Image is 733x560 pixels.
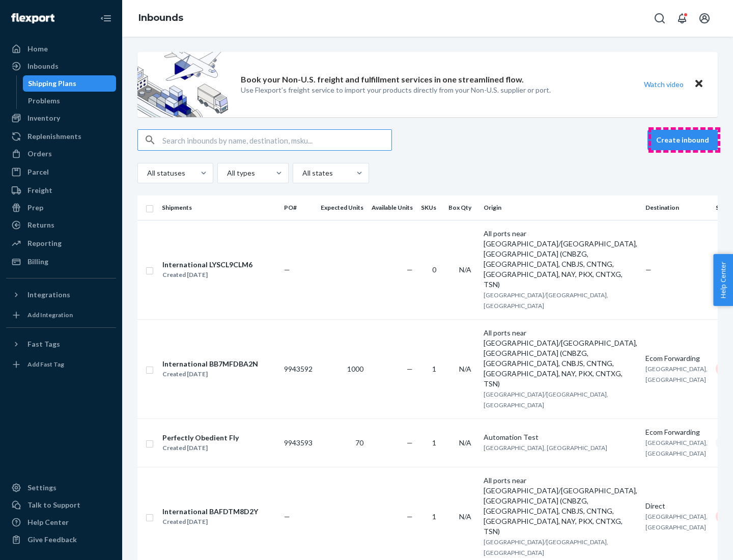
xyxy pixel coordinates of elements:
div: Billing [27,257,48,267]
a: Returns [6,217,116,233]
input: All types [226,168,227,178]
input: All statuses [146,168,147,178]
span: — [407,265,413,274]
a: Billing [6,254,116,270]
a: Talk to Support [6,497,116,513]
div: Integrations [27,290,70,300]
a: Add Integration [6,307,116,323]
a: Add Fast Tag [6,356,116,373]
div: Settings [27,483,57,493]
div: Add Integration [27,311,73,319]
span: 0 [432,265,436,274]
input: Search inbounds by name, destination, msku... [162,130,391,150]
div: All ports near [GEOGRAPHIC_DATA]/[GEOGRAPHIC_DATA], [GEOGRAPHIC_DATA] (CNBZG, [GEOGRAPHIC_DATA], ... [484,328,637,389]
a: Settings [6,480,116,496]
div: Perfectly Obedient Fly [162,433,239,443]
div: Ecom Forwarding [645,353,708,363]
span: [GEOGRAPHIC_DATA], [GEOGRAPHIC_DATA] [645,439,708,457]
div: Returns [27,220,54,230]
span: 1 [432,438,436,447]
th: Origin [480,195,641,220]
th: SKUs [417,195,444,220]
div: Inventory [27,113,60,123]
div: Inbounds [27,61,59,71]
button: Close [692,77,706,92]
div: Prep [27,203,43,213]
div: Talk to Support [27,500,80,510]
button: Integrations [6,287,116,303]
div: Created [DATE] [162,517,258,527]
span: — [645,265,652,274]
th: PO# [280,195,317,220]
button: Watch video [637,77,690,92]
a: Prep [6,200,116,216]
th: Destination [641,195,712,220]
a: Inbounds [6,58,116,74]
div: Freight [27,185,52,195]
div: Orders [27,149,52,159]
span: 1000 [347,365,363,373]
a: Orders [6,146,116,162]
div: Created [DATE] [162,443,239,453]
button: Open account menu [694,8,715,29]
span: [GEOGRAPHIC_DATA]/[GEOGRAPHIC_DATA], [GEOGRAPHIC_DATA] [484,538,608,556]
span: 70 [355,438,363,447]
div: Created [DATE] [162,270,252,280]
div: Shipping Plans [28,78,76,89]
div: Replenishments [27,131,81,142]
th: Shipments [158,195,280,220]
div: International LYSCL9CLM6 [162,260,252,270]
div: Parcel [27,167,49,177]
div: Add Fast Tag [27,360,64,369]
span: — [284,265,290,274]
div: Give Feedback [27,535,77,545]
span: — [407,438,413,447]
a: Replenishments [6,128,116,145]
button: Open Search Box [650,8,670,29]
div: Fast Tags [27,339,60,349]
span: [GEOGRAPHIC_DATA], [GEOGRAPHIC_DATA] [645,513,708,531]
a: Home [6,41,116,57]
input: All states [301,168,302,178]
span: [GEOGRAPHIC_DATA], [GEOGRAPHIC_DATA] [484,444,607,452]
a: Freight [6,182,116,199]
div: Help Center [27,517,69,527]
img: Flexport logo [11,13,54,23]
span: 1 [432,512,436,521]
button: Create inbound [647,130,718,150]
span: N/A [459,265,471,274]
td: 9943592 [280,319,317,418]
span: — [284,512,290,521]
span: N/A [459,512,471,521]
span: N/A [459,438,471,447]
div: International BAFDTM8D2Y [162,507,258,517]
div: Created [DATE] [162,369,258,379]
a: Reporting [6,235,116,251]
button: Give Feedback [6,531,116,548]
div: Direct [645,501,708,511]
div: Ecom Forwarding [645,427,708,437]
a: Help Center [6,514,116,530]
a: Inbounds [138,12,183,23]
button: Help Center [713,254,733,306]
ol: breadcrumbs [130,4,191,33]
span: [GEOGRAPHIC_DATA], [GEOGRAPHIC_DATA] [645,365,708,383]
p: Use Flexport’s freight service to import your products directly from your Non-U.S. supplier or port. [241,85,551,95]
th: Available Units [368,195,417,220]
div: All ports near [GEOGRAPHIC_DATA]/[GEOGRAPHIC_DATA], [GEOGRAPHIC_DATA] (CNBZG, [GEOGRAPHIC_DATA], ... [484,475,637,537]
div: Reporting [27,238,62,248]
span: 1 [432,365,436,373]
div: International BB7MFDBA2N [162,359,258,369]
button: Open notifications [672,8,692,29]
button: Fast Tags [6,336,116,352]
span: N/A [459,365,471,373]
td: 9943593 [280,418,317,467]
a: Inventory [6,110,116,126]
div: Automation Test [484,432,637,442]
th: Expected Units [317,195,368,220]
span: [GEOGRAPHIC_DATA]/[GEOGRAPHIC_DATA], [GEOGRAPHIC_DATA] [484,291,608,310]
div: Problems [28,96,60,106]
span: [GEOGRAPHIC_DATA]/[GEOGRAPHIC_DATA], [GEOGRAPHIC_DATA] [484,390,608,409]
button: Close Navigation [96,8,116,29]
